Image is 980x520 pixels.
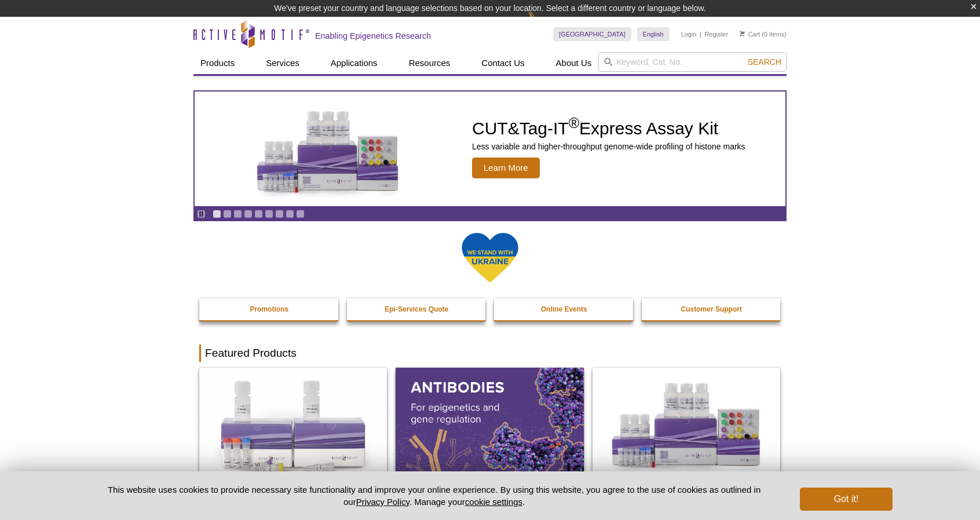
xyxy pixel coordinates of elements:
a: Applications [324,52,385,74]
strong: Epi-Services Quote [385,305,448,313]
button: cookie settings [465,497,522,507]
strong: Customer Support [681,305,742,313]
h2: Featured Products [199,345,781,362]
p: This website uses cookies to provide necessary site functionality and improve your online experie... [87,484,781,508]
li: | [700,27,701,41]
a: Go to slide 6 [265,210,273,218]
img: We Stand With Ukraine [461,232,519,283]
a: Go to slide 8 [286,210,294,218]
a: Go to slide 5 [254,210,263,218]
img: All Antibodies [396,368,583,481]
img: DNA Library Prep Kit for Illumina [199,368,387,481]
p: Less variable and higher-throughput genome-wide profiling of histone marks [472,141,745,152]
a: Go to slide 4 [244,210,253,218]
a: Go to slide 3 [233,210,242,218]
strong: Online Events [541,305,587,313]
a: About Us [549,52,599,74]
span: Learn More [472,158,540,178]
a: Customer Support [642,298,782,320]
a: Services [259,52,306,74]
a: Go to slide 7 [275,210,284,218]
a: Login [681,30,697,38]
a: Contact Us [474,52,531,74]
sup: ® [569,115,579,131]
img: CUT&Tag-IT® Express Assay Kit [593,368,780,481]
a: Products [193,52,242,74]
strong: Promotions [250,305,288,313]
a: Epi-Services Quote [347,298,487,320]
input: Keyword, Cat. No. [598,52,787,72]
a: English [637,27,670,41]
a: Toggle autoplay [197,210,206,218]
a: Promotions [199,298,339,320]
img: Change Here [528,9,558,36]
a: [GEOGRAPHIC_DATA] [553,27,631,41]
a: Register [704,30,728,38]
a: CUT&Tag-IT Express Assay Kit CUT&Tag-IT®Express Assay Kit Less variable and higher-throughput gen... [195,91,785,206]
h2: CUT&Tag-IT Express Assay Kit [472,120,745,137]
a: Resources [402,52,458,74]
img: CUT&Tag-IT Express Assay Kit [232,85,423,213]
a: Go to slide 9 [296,210,305,218]
img: Your Cart [740,31,745,36]
a: Go to slide 2 [223,210,232,218]
a: Cart [740,30,760,38]
span: Search [748,57,781,67]
li: (0 items) [740,27,787,41]
article: CUT&Tag-IT Express Assay Kit [195,91,785,206]
h2: Enabling Epigenetics Research [315,31,431,41]
a: Go to slide 1 [213,210,221,218]
a: Privacy Policy [356,497,409,507]
button: Search [744,57,785,67]
a: Online Events [494,298,634,320]
button: Got it! [800,488,893,511]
